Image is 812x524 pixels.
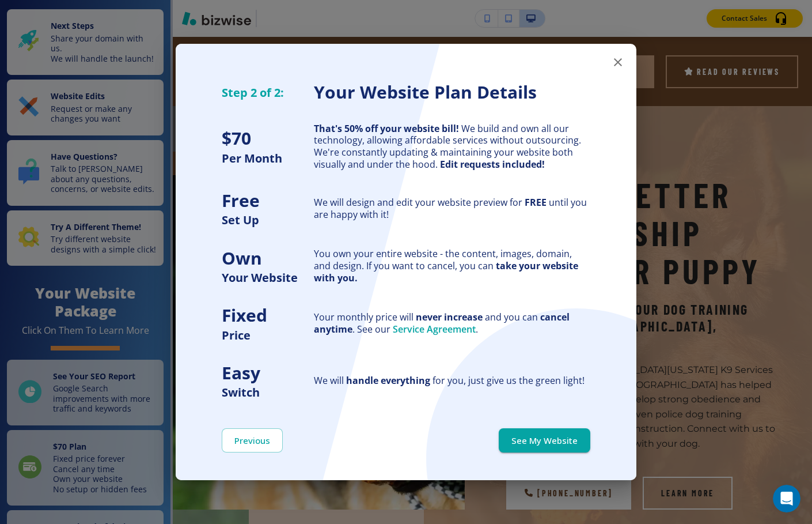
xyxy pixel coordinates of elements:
[222,85,314,100] h5: Step 2 of 2:
[314,311,570,335] strong: cancel anytime
[440,158,545,171] strong: Edit requests included!
[773,485,800,512] iframe: Intercom live chat
[222,428,283,453] button: Previous
[314,123,590,171] div: We build and own all our technology, allowing affordable services without outsourcing. We're cons...
[346,374,430,387] strong: handle everything
[393,323,476,335] a: Service Agreement
[222,126,251,150] strong: $ 70
[314,259,578,284] strong: take your website with you.
[222,212,314,228] h5: Set Up
[222,303,267,327] strong: Fixed
[314,197,590,221] div: We will design and edit your website preview for until you are happy with it!
[222,361,260,384] strong: Easy
[314,375,590,387] div: We will for you, just give us the green light!
[525,196,547,209] strong: FREE
[222,246,262,270] strong: Own
[222,150,314,166] h5: Per Month
[222,270,314,285] h5: Your Website
[222,189,260,212] strong: Free
[314,81,590,104] h3: Your Website Plan Details
[222,327,314,343] h5: Price
[499,428,590,453] button: See My Website
[314,122,459,135] strong: That's 50% off your website bill!
[314,248,590,284] div: You own your entire website - the content, images, domain, and design. If you want to cancel, you...
[416,311,483,323] strong: never increase
[314,311,590,335] div: Your monthly price will and you can . See our .
[222,384,314,400] h5: Switch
